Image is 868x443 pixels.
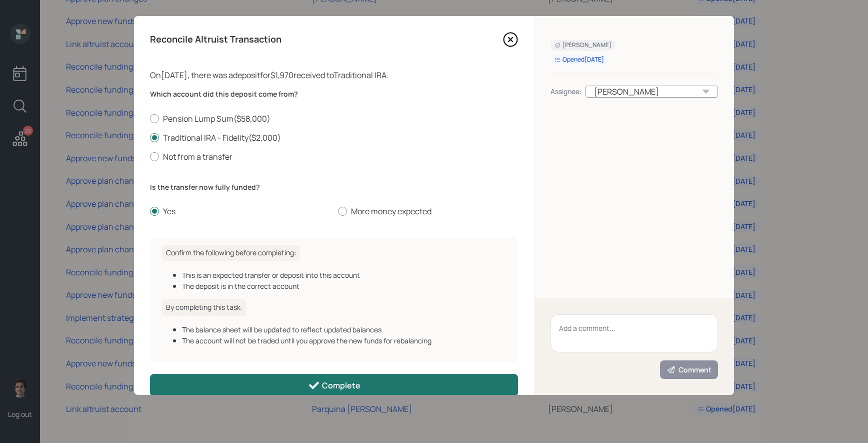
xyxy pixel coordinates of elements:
[182,270,506,280] div: This is an expected transfer or deposit into this account
[162,299,246,316] h6: By completing this task:
[150,89,518,99] label: Which account did this deposit come from?
[150,206,330,217] label: Yes
[150,151,518,162] label: Not from a transfer
[150,182,518,192] label: Is the transfer now fully funded?
[150,34,281,45] h4: Reconcile Altruist Transaction
[150,132,518,143] label: Traditional IRA - Fidelity ( $2,000 )
[585,86,718,98] div: [PERSON_NAME]
[338,206,518,217] label: More money expected
[666,365,711,375] div: Comment
[150,69,518,81] div: On [DATE] , there was a deposit for $1,970 received to Traditional IRA .
[182,324,506,335] div: The balance sheet will be updated to reflect updated balances
[308,379,360,391] div: Complete
[182,281,506,291] div: The deposit is in the correct account
[554,41,611,50] div: [PERSON_NAME]
[554,56,604,64] div: Opened [DATE]
[660,360,718,379] button: Comment
[182,335,506,346] div: The account will not be traded until you approve the new funds for rebalancing
[162,245,300,261] h6: Confirm the following before completing:
[150,113,518,124] label: Pension Lump Sum ( $58,000 )
[150,374,518,396] button: Complete
[550,86,581,97] div: Assignee:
